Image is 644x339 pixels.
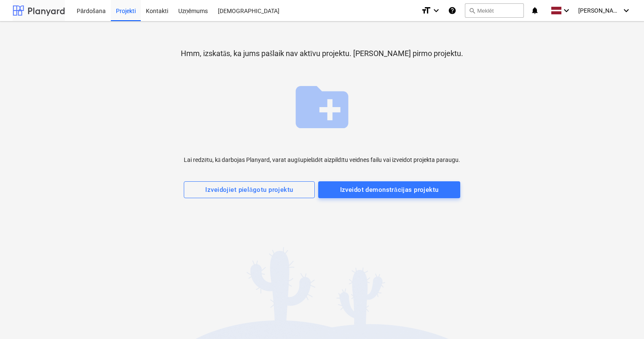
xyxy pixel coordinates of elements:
span: search [469,7,475,14]
i: keyboard_arrow_down [561,5,572,16]
i: keyboard_arrow_down [621,5,631,16]
p: Hmm, izskatās, ka jums pašlaik nav aktīvu projektu. [PERSON_NAME] pirmo projektu. [181,48,463,59]
div: Izveidojiet pielāgotu projektu [205,184,293,195]
i: keyboard_arrow_down [431,5,441,16]
div: Izveidot demonstrācijas projektu [340,184,439,195]
button: Izveidojiet pielāgotu projektu [184,181,315,198]
span: create_new_folder [290,75,354,139]
button: Izveidot demonstrācijas projektu [318,181,460,198]
i: notifications [531,5,539,16]
p: Lai redzētu, kā darbojas Planyard, varat augšupielādēt aizpildītu veidnes failu vai izveidot proj... [184,156,460,164]
i: format_size [421,5,431,16]
span: [PERSON_NAME] [578,7,620,14]
button: Meklēt [465,3,524,18]
iframe: Chat Widget [602,299,644,339]
i: Zināšanu pamats [448,5,456,16]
